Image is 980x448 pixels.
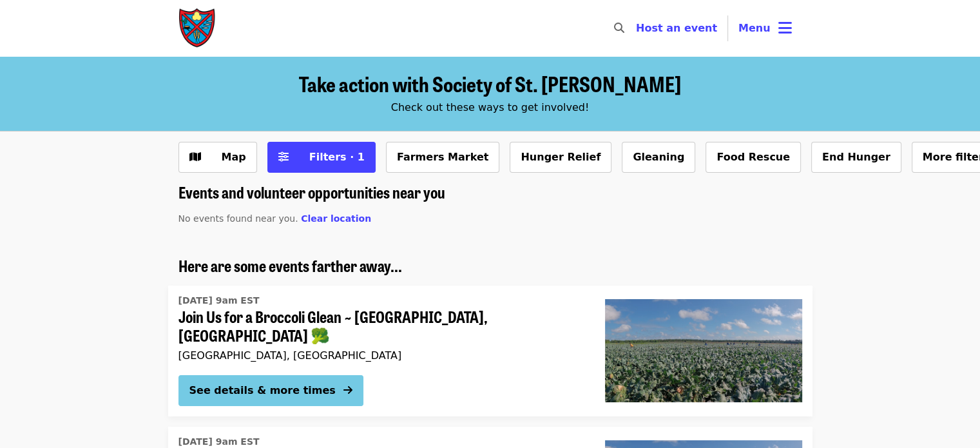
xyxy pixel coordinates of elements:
button: Toggle account menu [728,13,802,44]
span: No events found near you. [178,213,298,224]
i: arrow-right icon [343,384,352,396]
i: bars icon [778,19,792,37]
i: map icon [189,151,201,163]
button: See details & more times [178,375,363,406]
button: Filters (1 selected) [267,142,376,173]
span: Join Us for a Broccoli Glean ~ [GEOGRAPHIC_DATA], [GEOGRAPHIC_DATA] 🥦 [178,307,584,345]
span: Map [222,151,246,163]
button: End Hunger [811,142,901,173]
button: Hunger Relief [510,142,611,173]
span: Events and volunteer opportunities near you [178,180,445,203]
div: Check out these ways to get involved! [178,100,802,115]
a: See details for "Join Us for a Broccoli Glean ~ Hastings, FL 🥦" [168,286,812,416]
img: Society of St. Andrew - Home [178,8,217,49]
button: Food Rescue [706,142,801,173]
button: Clear location [301,212,371,226]
div: See details & more times [189,383,336,398]
span: Menu [738,22,771,34]
button: Farmers Market [386,142,500,173]
input: Search [632,13,642,44]
a: Host an event [636,22,717,34]
span: Here are some events farther away... [178,254,402,277]
time: [DATE] 9am EST [178,294,260,307]
button: Show map view [178,142,257,173]
i: search icon [614,22,624,34]
span: Clear location [301,213,371,224]
span: Filters · 1 [309,151,365,163]
span: Take action with Society of St. [PERSON_NAME] [299,68,681,99]
i: sliders-h icon [278,151,289,163]
div: [GEOGRAPHIC_DATA], [GEOGRAPHIC_DATA] [178,349,584,362]
button: Gleaning [622,142,695,173]
img: Join Us for a Broccoli Glean ~ Hastings, FL 🥦 organized by Society of St. Andrew [605,299,802,402]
